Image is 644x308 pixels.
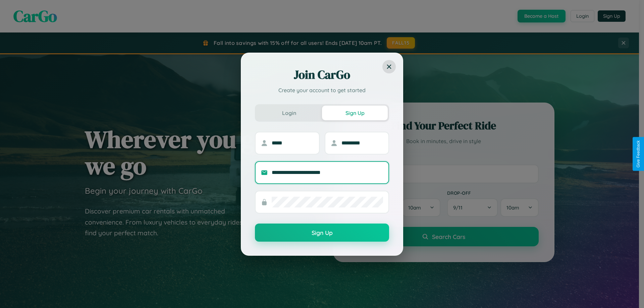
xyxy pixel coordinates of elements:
button: Sign Up [322,106,388,120]
div: Give Feedback [636,140,641,168]
h2: Join CarGo [255,67,389,83]
button: Sign Up [255,224,389,242]
button: Login [256,106,322,120]
p: Create your account to get started [255,86,389,94]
